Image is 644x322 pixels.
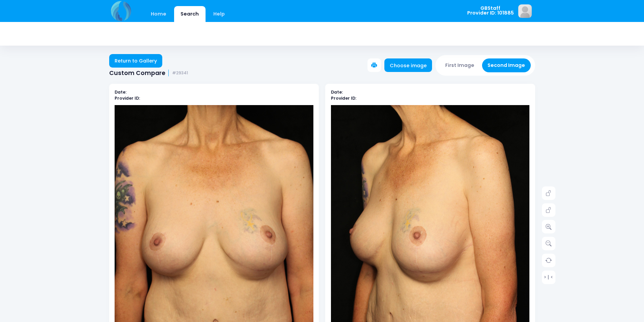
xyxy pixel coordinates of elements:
[115,95,140,101] b: Provider ID:
[109,54,163,68] a: Return to Gallery
[174,6,206,22] a: Search
[384,58,432,72] a: Choose image
[331,89,343,95] b: Date:
[331,95,356,101] b: Provider ID:
[109,70,165,77] span: Custom Compare
[207,6,231,22] a: Help
[172,71,188,76] small: #29341
[482,58,531,72] button: Second Image
[144,6,173,22] a: Home
[440,58,480,72] button: First Image
[467,6,514,16] span: GBStaff Provider ID: 101885
[542,270,555,284] a: > | <
[115,89,126,95] b: Date:
[518,4,532,18] img: image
